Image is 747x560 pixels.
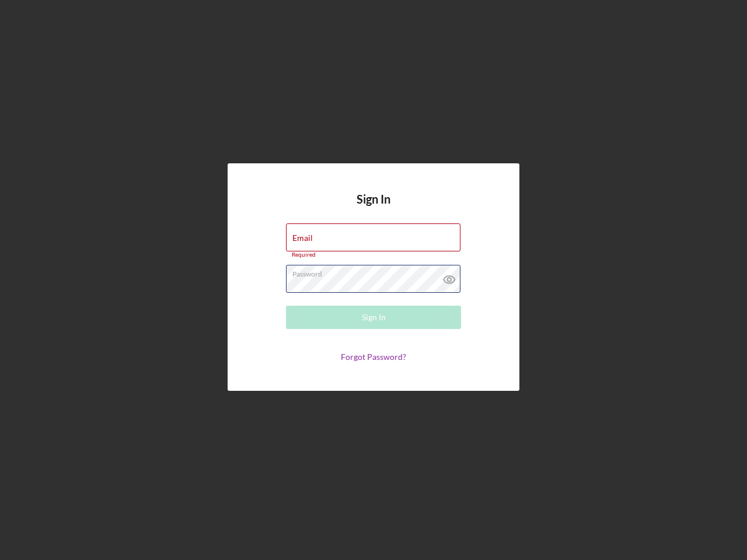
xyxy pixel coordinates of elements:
label: Password [292,265,460,278]
a: Forgot Password? [341,352,406,362]
button: Sign In [286,306,461,329]
label: Email [292,233,313,243]
div: Required [286,251,461,258]
h4: Sign In [357,192,390,223]
div: Sign In [362,306,386,329]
